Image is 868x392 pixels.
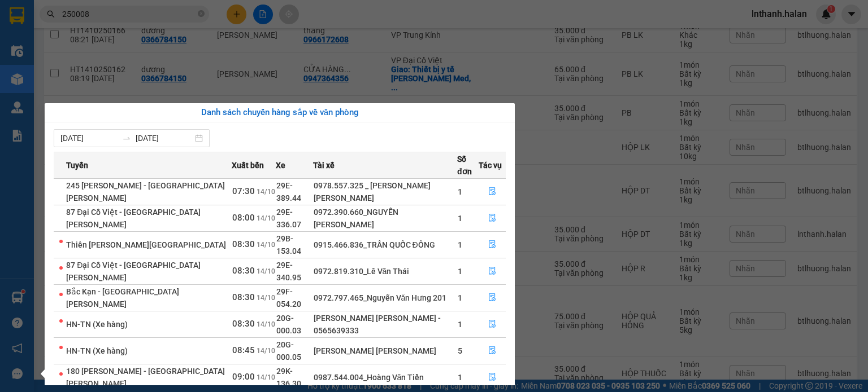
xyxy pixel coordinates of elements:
[458,293,462,302] span: 1
[458,214,462,223] span: 1
[479,289,505,307] button: file-done
[232,292,255,302] span: 08:30
[66,320,128,329] span: HN-TN (Xe hàng)
[314,312,457,337] div: [PERSON_NAME] [PERSON_NAME] - 0565639333
[232,213,255,223] span: 08:00
[66,346,128,355] span: HN-TN (Xe hàng)
[257,241,275,249] span: 14/10
[66,208,201,229] span: 87 Đại Cồ Việt - [GEOGRAPHIC_DATA][PERSON_NAME]
[488,240,496,249] span: file-done
[276,261,301,282] span: 29E-340.95
[276,340,301,362] span: 20G-000.05
[479,183,505,201] button: file-done
[66,240,226,249] span: Thiên [PERSON_NAME][GEOGRAPHIC_DATA]
[457,153,478,178] span: Số đơn
[458,320,462,329] span: 1
[488,214,496,223] span: file-done
[276,181,301,202] span: 29E-389.44
[276,314,301,335] span: 20G-000.03
[257,373,275,381] span: 14/10
[479,368,505,386] button: file-done
[314,179,457,204] div: 0978.557.325 _ [PERSON_NAME] [PERSON_NAME]
[314,206,457,231] div: 0972.390.660_NGUYỄN [PERSON_NAME]
[136,132,193,144] input: Đến ngày
[458,267,462,276] span: 1
[479,159,502,171] span: Tác vụ
[276,234,301,256] span: 29B-153.04
[276,367,301,388] span: 29K-136.30
[313,159,335,171] span: Tài xế
[232,372,255,382] span: 09:00
[54,106,506,120] div: Danh sách chuyến hàng sắp về văn phòng
[314,345,457,357] div: [PERSON_NAME] [PERSON_NAME]
[488,267,496,276] span: file-done
[276,287,301,309] span: 29F-054.20
[479,315,505,333] button: file-done
[488,293,496,302] span: file-done
[458,373,462,382] span: 1
[479,209,505,227] button: file-done
[458,346,462,355] span: 5
[66,181,225,202] span: 245 [PERSON_NAME] - [GEOGRAPHIC_DATA][PERSON_NAME]
[276,208,301,229] span: 29E-336.07
[314,292,457,304] div: 0972.797.465_Nguyễn Văn Hưng 201
[257,214,275,222] span: 14/10
[66,367,225,388] span: 180 [PERSON_NAME] - [GEOGRAPHIC_DATA][PERSON_NAME]
[479,342,505,360] button: file-done
[232,186,255,196] span: 07:30
[66,261,201,282] span: 87 Đại Cồ Việt - [GEOGRAPHIC_DATA][PERSON_NAME]
[257,320,275,328] span: 14/10
[488,373,496,382] span: file-done
[488,320,496,329] span: file-done
[66,159,88,171] span: Tuyến
[314,265,457,278] div: 0972.819.310_Lê Văn Thái
[232,266,255,276] span: 08:30
[276,159,285,171] span: Xe
[257,267,275,275] span: 14/10
[479,236,505,254] button: file-done
[232,345,255,355] span: 08:45
[458,187,462,196] span: 1
[66,287,179,309] span: Bắc Kạn - [GEOGRAPHIC_DATA][PERSON_NAME]
[479,262,505,280] button: file-done
[60,132,118,144] input: Từ ngày
[314,239,457,251] div: 0915.466.836_TRẦN QUỐC ĐÔNG
[257,347,275,355] span: 14/10
[122,134,131,143] span: swap-right
[232,319,255,329] span: 08:30
[488,187,496,196] span: file-done
[314,371,457,384] div: 0987.544.004_Hoàng Văn Tiền
[257,294,275,302] span: 14/10
[122,134,131,143] span: to
[257,188,275,196] span: 14/10
[488,346,496,355] span: file-done
[232,159,264,171] span: Xuất bến
[458,240,462,249] span: 1
[232,239,255,249] span: 08:30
